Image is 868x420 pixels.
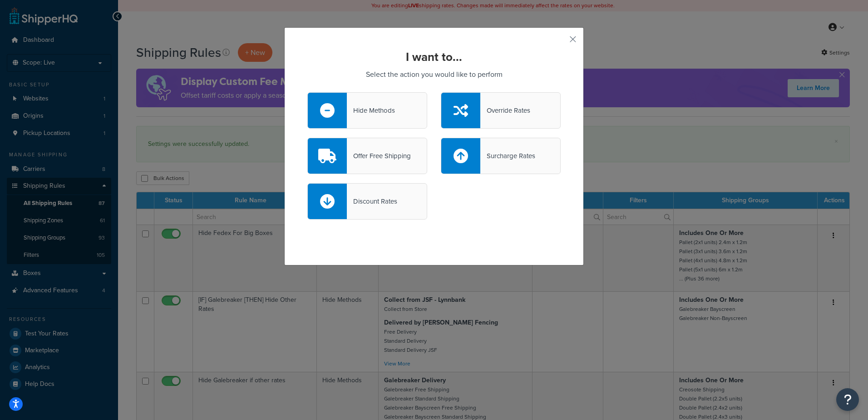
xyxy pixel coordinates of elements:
div: Hide Methods [347,104,395,117]
button: Open Resource Center [836,388,859,411]
p: Select the action you would like to perform [307,68,561,81]
div: Offer Free Shipping [347,150,411,162]
div: Surcharge Rates [480,150,535,162]
div: Override Rates [480,104,530,117]
div: Discount Rates [347,195,397,208]
strong: I want to... [406,48,462,65]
